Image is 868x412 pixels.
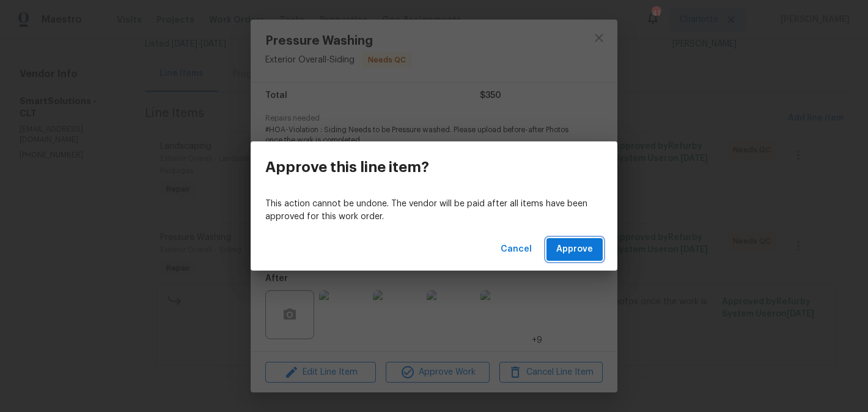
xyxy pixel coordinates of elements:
span: Cancel [501,242,532,257]
button: Cancel [496,238,537,261]
p: This action cannot be undone. The vendor will be paid after all items have been approved for this... [265,198,603,223]
h3: Approve this line item? [265,159,429,176]
span: Approve [556,242,593,257]
button: Approve [546,238,603,261]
